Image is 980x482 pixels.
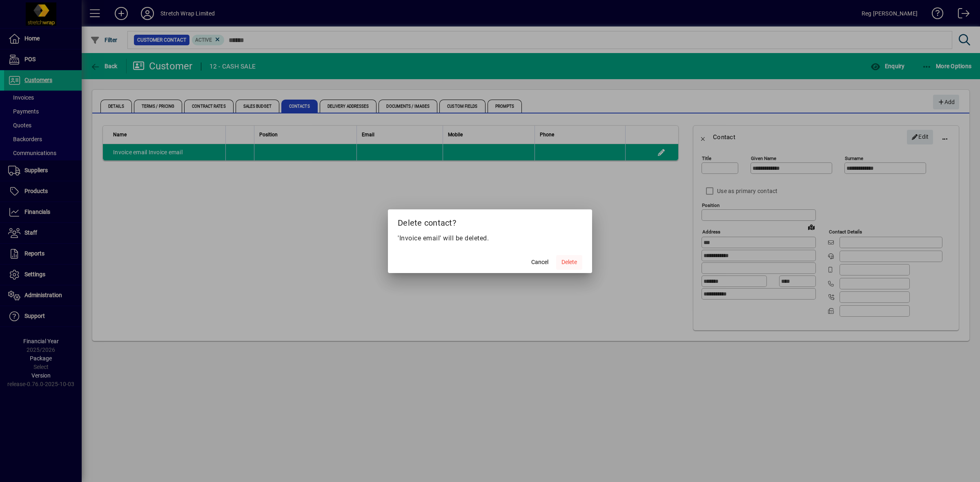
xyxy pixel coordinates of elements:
button: Delete [556,255,582,270]
h2: Delete contact? [388,209,592,233]
button: Cancel [527,255,553,270]
span: Delete [561,258,577,267]
span: Cancel [531,258,548,267]
p: 'Invoice email' will be deleted. [398,233,582,243]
